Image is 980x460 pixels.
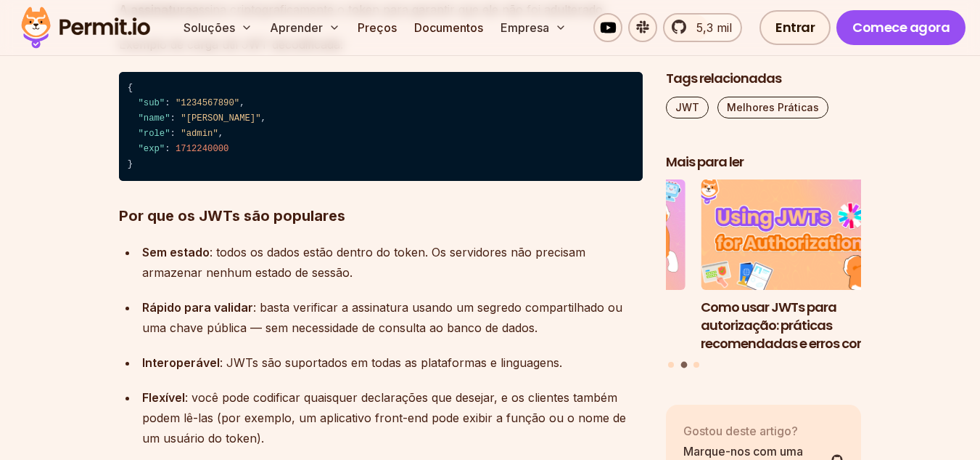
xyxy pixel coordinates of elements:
[693,362,699,368] button: Vá para o slide 3
[495,13,572,42] button: Empresa
[165,98,170,108] span: :
[408,13,489,42] a: Documentos
[501,20,549,35] font: Empresa
[666,180,862,371] div: Postagens
[142,245,210,259] font: Sem estado
[701,298,892,352] font: Como usar JWTs para autorização: práticas recomendadas e erros comuns
[138,144,165,154] span: "exp"
[170,113,176,124] span: :
[142,390,626,445] font: : você pode codificar quaisquer declarações que desejar, e os clientes também podem lê-las (por e...
[142,300,622,335] font: : basta verificar a assinatura usando um segredo compartilhado ou uma chave pública — sem necessi...
[176,98,239,108] span: "1234567890"
[138,129,170,139] span: "role"
[142,355,220,370] font: Interoperável
[666,153,744,171] font: Mais para ler
[414,20,483,35] font: Documentos
[15,3,157,52] img: Logotipo da permissão
[142,390,185,405] font: Flexível
[142,245,585,280] font: : todos os dados estão dentro do token. Os servidores não precisam armazenar nenhum estado de ses...
[701,180,897,353] li: 2 de 3
[717,97,828,118] a: Melhores Práticas
[270,20,323,35] font: Aprender
[181,129,218,139] span: "admin"
[836,10,965,45] a: Comece agora
[666,69,781,87] font: Tags relacionadas
[128,159,133,169] span: }
[696,20,732,35] font: 5,3 mil
[176,144,229,154] span: 1712240000
[239,98,244,108] span: ,
[138,98,165,108] span: "sub"
[138,113,170,124] span: "name"
[184,20,235,35] font: Soluções
[218,129,223,139] span: ,
[261,113,266,124] span: ,
[691,174,907,296] img: Como usar JWTs para autorização: práticas recomendadas e erros comuns
[181,113,260,124] span: "[PERSON_NAME]"
[264,13,346,42] button: Aprender
[358,20,397,35] font: Preços
[727,101,819,113] font: Melhores Práticas
[759,10,831,45] a: Entrar
[178,13,258,42] button: Soluções
[220,355,562,370] font: : JWTs são suportados em todas as plataformas e linguagens.
[680,362,687,368] button: Ir para o slide 2
[668,362,674,368] button: Ir para o slide 1
[663,13,742,42] a: 5,3 mil
[119,207,345,225] font: Por que os JWTs são populares
[128,83,133,93] span: {
[683,424,798,438] font: Gostou deste artigo?
[666,97,709,118] a: JWT
[675,101,699,113] font: JWT
[775,18,815,36] font: Entrar
[170,129,176,139] span: :
[490,180,685,353] li: 1 de 3
[701,180,897,353] a: Como usar JWTs para autorização: práticas recomendadas e erros comunsComo usar JWTs para autoriza...
[142,300,253,315] font: Rápido para validar
[352,13,403,42] a: Preços
[165,144,170,154] span: :
[852,18,950,36] font: Comece agora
